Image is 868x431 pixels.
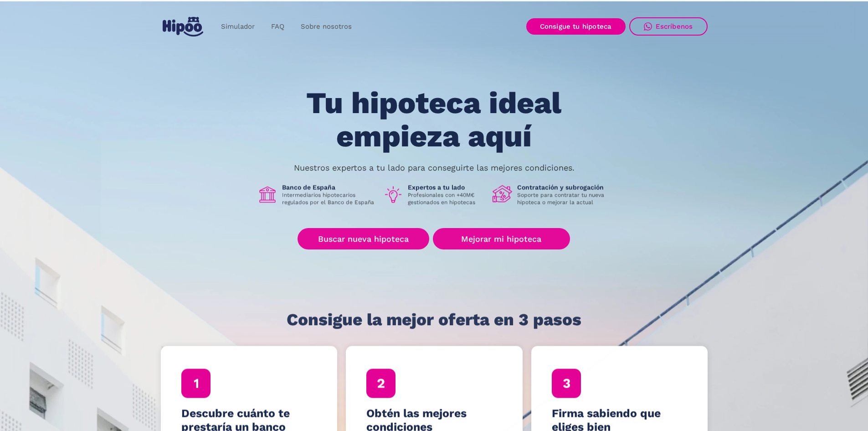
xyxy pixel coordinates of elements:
h1: Consigue la mejor oferta en 3 pasos [287,311,581,329]
a: Buscar nueva hipoteca [298,228,429,250]
a: Mejorar mi hipoteca [433,228,570,250]
p: Nuestros expertos a tu lado para conseguirte las mejores condiciones. [294,164,575,171]
p: Soporte para contratar tu nueva hipoteca o mejorar la actual [517,192,611,206]
a: Sobre nosotros [293,18,360,36]
a: Simulador [213,18,263,36]
p: Intermediarios hipotecarios regulados por el Banco de España [282,192,376,206]
h1: Banco de España [282,183,376,192]
a: Consigue tu hipoteca [526,18,626,35]
a: Escríbenos [629,17,708,36]
div: Escríbenos [656,22,693,31]
h1: Expertos a tu lado [408,183,485,192]
a: home [161,13,205,40]
p: Profesionales con +40M€ gestionados en hipotecas [408,192,485,206]
h1: Tu hipoteca ideal empieza aquí [261,87,606,153]
h1: Contratación y subrogación [517,183,611,192]
a: FAQ [263,18,293,36]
